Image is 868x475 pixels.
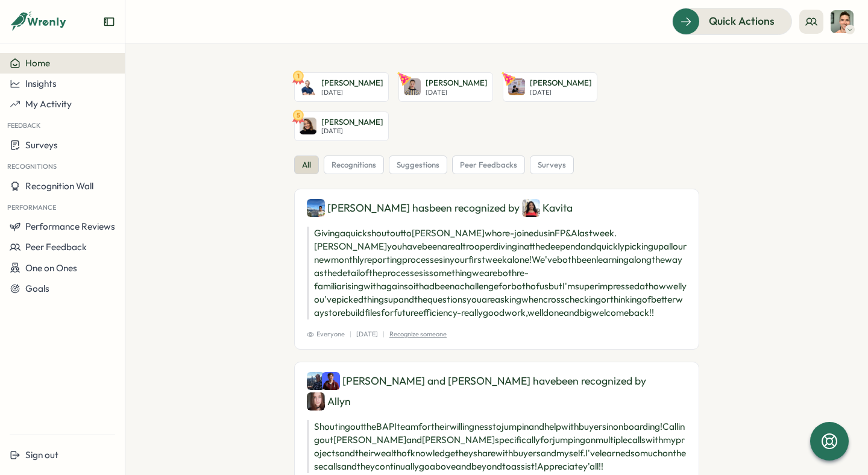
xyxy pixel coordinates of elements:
[383,329,385,339] p: |
[350,329,351,339] p: |
[404,78,421,95] img: Lauren Sampayo
[300,118,316,134] img: Hannah Dempster
[389,329,447,339] p: Recognize someone
[294,72,389,102] a: 1James Nock[PERSON_NAME][DATE]
[508,78,525,95] img: Leanne Zammit
[307,329,345,339] span: Everyone
[25,139,58,151] span: Surveys
[307,372,687,411] div: [PERSON_NAME] and [PERSON_NAME] have been recognized by
[25,262,77,274] span: One on Ones
[503,72,597,102] a: Leanne Zammit[PERSON_NAME][DATE]
[25,180,93,192] span: Recognition Wall
[398,72,493,102] a: Lauren Sampayo[PERSON_NAME][DATE]
[103,16,115,28] button: Expand sidebar
[538,160,566,171] span: surveys
[426,89,488,96] p: [DATE]
[25,241,87,253] span: Peer Feedback
[321,89,383,96] p: [DATE]
[307,392,351,411] div: Allyn
[25,98,72,110] span: My Activity
[332,160,376,171] span: recognitions
[307,199,687,217] div: [PERSON_NAME] has been recognized by
[672,8,792,34] button: Quick Actions
[307,420,687,473] p: Shouting out the BAPI team for their willingness to jump in and help with buyers in onboarding! C...
[25,78,57,89] span: Insights
[25,449,58,461] span: Sign out
[397,160,439,171] span: suggestions
[302,160,311,171] span: all
[307,227,687,319] p: Giving a quick shout out to [PERSON_NAME] who re-joined us in FP&A last week. [PERSON_NAME] you h...
[300,78,316,95] img: James Nock
[25,57,50,69] span: Home
[530,89,592,96] p: [DATE]
[321,127,383,135] p: [DATE]
[522,199,540,217] img: Kavita Thomas
[426,78,488,89] p: [PERSON_NAME]
[25,221,115,232] span: Performance Reviews
[297,72,300,80] text: 1
[356,329,378,339] p: [DATE]
[322,372,340,390] img: Henry Dennis
[307,372,325,390] img: Alex Marshall
[709,13,775,29] span: Quick Actions
[530,78,592,89] p: [PERSON_NAME]
[522,199,573,217] div: Kavita
[831,10,854,33] img: Tobit Michael
[460,160,517,171] span: peer feedbacks
[297,110,300,119] text: 5
[307,392,325,411] img: Allyn Neal
[321,78,383,89] p: [PERSON_NAME]
[307,199,325,217] img: Chan-Lee Bond
[294,112,389,141] a: 5Hannah Dempster[PERSON_NAME][DATE]
[321,117,383,128] p: [PERSON_NAME]
[25,283,49,294] span: Goals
